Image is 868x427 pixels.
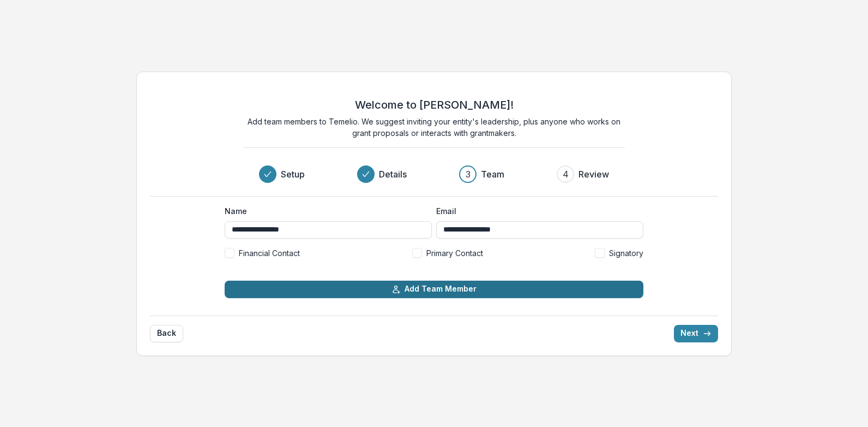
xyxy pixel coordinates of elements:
span: Financial Contact [239,247,300,259]
div: Progress [259,165,609,183]
h2: Welcome to [PERSON_NAME]! [355,98,514,111]
div: 4 [563,168,569,181]
span: Signatory [609,247,643,259]
div: 3 [466,168,471,181]
button: Next [674,325,718,342]
h3: Review [578,168,609,181]
label: Name [225,205,425,217]
span: Primary Contact [426,247,483,259]
p: Add team members to Temelio. We suggest inviting your entity's leadership, plus anyone who works ... [243,116,625,139]
h3: Details [379,168,407,181]
h3: Setup [281,168,305,181]
button: Add Team Member [225,281,643,298]
label: Email [436,205,637,217]
h3: Team [481,168,504,181]
button: Back [150,325,183,342]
